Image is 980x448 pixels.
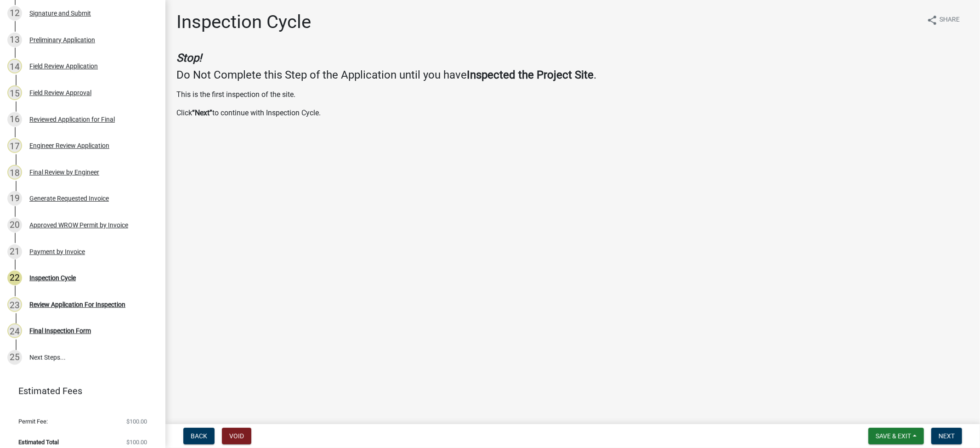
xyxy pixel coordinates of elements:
button: Save & Exit [868,428,924,444]
div: 15 [7,85,22,100]
div: Generate Requested Invoice [29,195,109,202]
span: Back [191,432,207,440]
div: Payment by Invoice [29,249,85,255]
h1: Inspection Cycle [176,11,311,33]
div: Reviewed Application for Final [29,116,115,123]
p: This is the first inspection of the site. [176,89,969,100]
div: 21 [7,244,22,259]
div: 18 [7,165,22,180]
button: Next [931,428,962,444]
button: Back [183,428,215,444]
a: Estimated Fees [7,382,151,400]
div: Field Review Application [29,63,98,69]
div: Field Review Approval [29,90,91,96]
span: Permit Fee: [18,419,48,425]
div: 14 [7,59,22,74]
div: 17 [7,138,22,153]
button: Void [222,428,251,444]
span: $100.00 [126,439,147,445]
div: Approved WROW Permit by Invoice [29,222,128,228]
div: Review Application For Inspection [29,301,125,308]
div: 22 [7,271,22,285]
strong: Inspected the Project Site [467,68,594,81]
div: 16 [7,112,22,127]
div: 24 [7,323,22,338]
div: Engineer Review Application [29,142,109,149]
i: share [927,15,938,26]
div: 25 [7,350,22,365]
div: 19 [7,191,22,206]
strong: Stop! [176,51,202,64]
div: Final Review by Engineer [29,169,99,176]
div: 20 [7,218,22,233]
div: 12 [7,6,22,21]
div: Inspection Cycle [29,275,76,281]
h4: Do Not Complete this Step of the Application until you have . [176,68,969,82]
strong: “Next” [192,108,212,117]
div: Final Inspection Form [29,328,91,334]
span: Next [939,432,955,440]
span: Save & Exit [876,432,911,440]
span: Estimated Total [18,439,59,445]
p: Click to continue with Inspection Cycle. [176,108,969,119]
div: Signature and Submit [29,10,91,17]
span: $100.00 [126,419,147,425]
div: 13 [7,33,22,47]
span: Share [940,15,960,26]
button: shareShare [919,11,967,29]
div: 23 [7,297,22,312]
div: Preliminary Application [29,37,95,43]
